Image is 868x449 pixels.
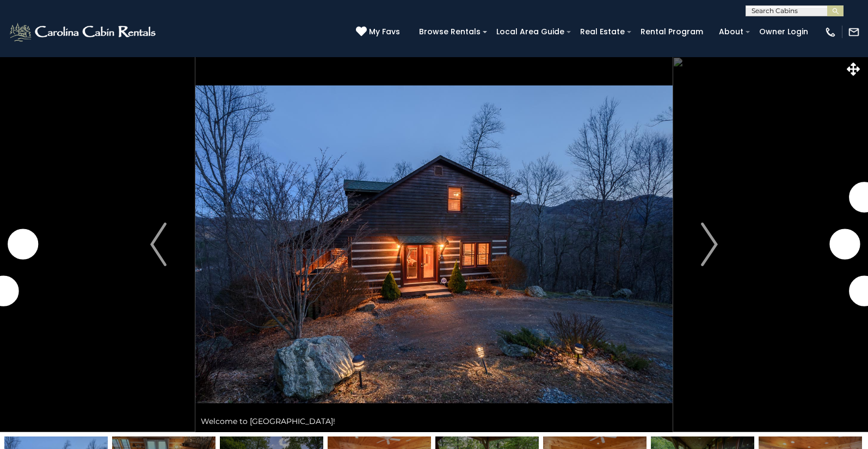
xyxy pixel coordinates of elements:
[701,223,718,266] img: arrow
[635,23,709,40] a: Rental Program
[824,26,836,38] img: phone-regular-white.png
[356,26,403,38] a: My Favs
[754,23,814,40] a: Owner Login
[575,23,630,40] a: Real Estate
[491,23,570,40] a: Local Area Guide
[369,26,400,38] span: My Favs
[8,21,159,43] img: White-1-2.png
[414,23,486,40] a: Browse Rentals
[195,410,673,432] div: Welcome to [GEOGRAPHIC_DATA]!
[673,57,746,432] button: Next
[122,57,195,432] button: Previous
[150,223,167,266] img: arrow
[848,26,860,38] img: mail-regular-white.png
[713,23,749,40] a: About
